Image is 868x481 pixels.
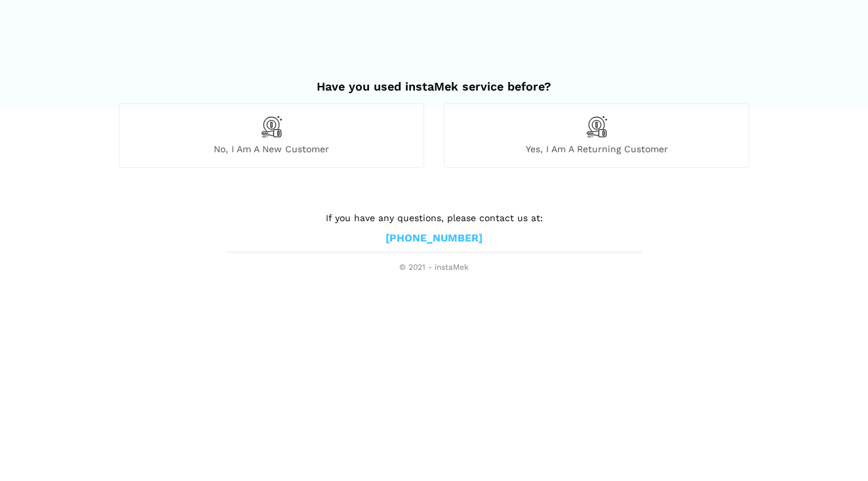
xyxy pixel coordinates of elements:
span: © 2021 - instaMek [227,262,641,273]
a: [PHONE_NUMBER] [385,232,483,245]
span: No, I am a new customer [119,143,424,155]
span: Yes, I am a returning customer [444,143,749,155]
h2: Have you used instaMek service before? [119,66,749,94]
p: If you have any questions, please contact us at: [227,211,641,225]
